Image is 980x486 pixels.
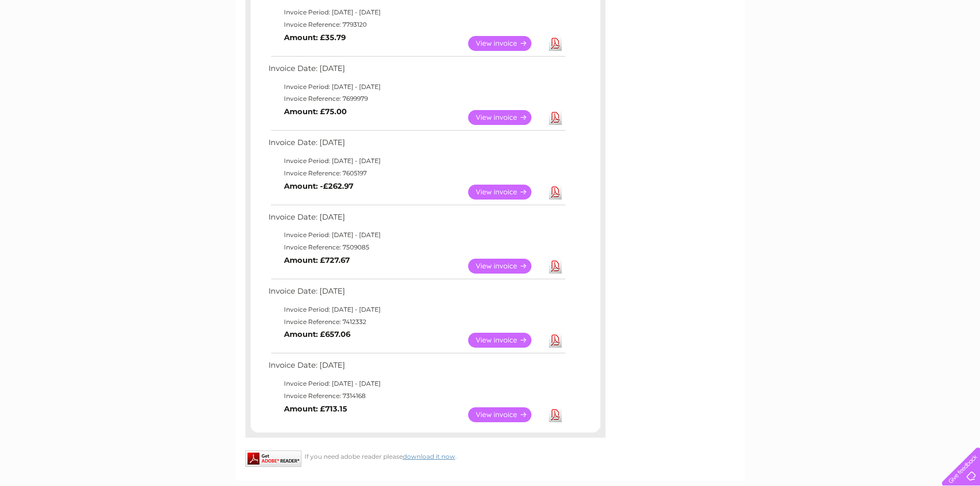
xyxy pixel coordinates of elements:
[266,19,567,31] td: Invoice Reference: 7793120
[245,451,605,460] div: If you need adobe reader please .
[266,358,567,377] td: Invoice Date: [DATE]
[468,36,544,51] a: View
[284,330,350,339] b: Amount: £657.06
[549,333,562,348] a: Download
[549,259,562,274] a: Download
[549,185,562,200] a: Download
[266,210,567,229] td: Invoice Date: [DATE]
[284,404,347,413] b: Amount: £713.15
[468,110,544,125] a: View
[468,259,544,274] a: View
[825,44,847,51] a: Energy
[266,241,567,254] td: Invoice Reference: 7509085
[266,284,567,303] td: Invoice Date: [DATE]
[266,62,567,81] td: Invoice Date: [DATE]
[468,185,544,200] a: View
[266,93,567,105] td: Invoice Reference: 7699979
[284,182,353,191] b: Amount: -£262.97
[34,27,87,58] img: logo.png
[266,390,567,402] td: Invoice Reference: 7314168
[266,303,567,316] td: Invoice Period: [DATE] - [DATE]
[284,256,350,265] b: Amount: £727.67
[266,6,567,19] td: Invoice Period: [DATE] - [DATE]
[853,44,884,51] a: Telecoms
[468,407,544,422] a: View
[266,167,567,179] td: Invoice Reference: 7605197
[799,44,818,51] a: Water
[284,107,347,116] b: Amount: £75.00
[946,44,970,51] a: Log out
[266,316,567,328] td: Invoice Reference: 7412332
[266,229,567,241] td: Invoice Period: [DATE] - [DATE]
[266,136,567,155] td: Invoice Date: [DATE]
[403,453,455,460] a: download it now
[284,33,346,42] b: Amount: £35.79
[912,44,937,51] a: Contact
[786,5,857,18] a: 0333 014 3131
[549,110,562,125] a: Download
[266,81,567,93] td: Invoice Period: [DATE] - [DATE]
[549,407,562,422] a: Download
[247,6,734,50] div: Clear Business is a trading name of Verastar Limited (registered in [GEOGRAPHIC_DATA] No. 3667643...
[266,155,567,167] td: Invoice Period: [DATE] - [DATE]
[890,44,905,51] a: Blog
[468,333,544,348] a: View
[549,36,562,51] a: Download
[266,377,567,390] td: Invoice Period: [DATE] - [DATE]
